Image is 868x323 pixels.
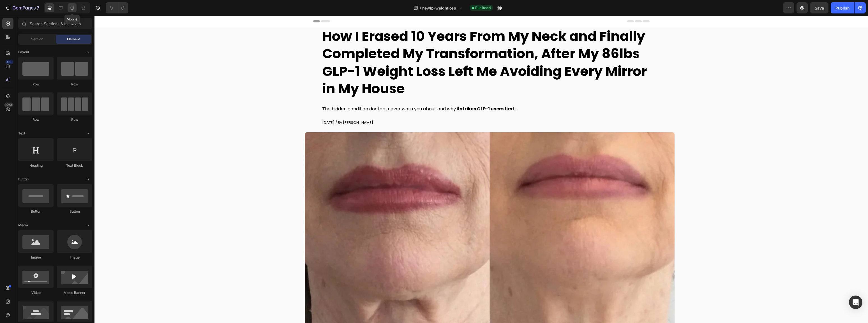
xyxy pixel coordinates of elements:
span: Element [67,37,80,42]
button: Publish [831,2,854,13]
span: Save [815,6,824,10]
div: Button [18,209,54,214]
div: Open Intercom Messenger [849,296,862,309]
input: Search Sections & Elements [18,18,92,29]
span: Section [31,37,43,42]
div: Button [57,209,92,214]
div: Heading [18,163,54,168]
div: Video Banner [57,290,92,295]
div: Row [57,82,92,87]
span: Toggle open [83,221,92,230]
div: Undo/Redo [106,2,128,13]
div: Beta [4,103,13,107]
span: Button [18,177,29,182]
span: newlp-weightloss [422,5,456,11]
span: Text [18,131,25,136]
div: Row [57,117,92,122]
div: Row [18,117,54,122]
div: Image [18,255,54,260]
strong: strikes GLP-1 users first... [365,90,423,96]
span: [DATE] / By [PERSON_NAME] [228,104,279,110]
div: Image [57,255,92,260]
div: Text Block [57,163,92,168]
span: Media [18,223,28,228]
div: Row [18,82,54,87]
span: Toggle open [83,175,92,184]
button: 7 [2,2,42,13]
div: 450 [5,60,13,64]
div: Publish [835,5,849,11]
span: / [420,5,421,11]
span: Published [475,5,491,10]
button: Save [810,2,828,13]
iframe: Design area [94,16,868,323]
p: 7 [37,4,39,11]
span: Toggle open [83,129,92,138]
div: Video [18,290,54,295]
span: Toggle open [83,48,92,57]
span: The hidden condition doctors never warn you about and why it [228,90,423,96]
span: Layout [18,50,29,55]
